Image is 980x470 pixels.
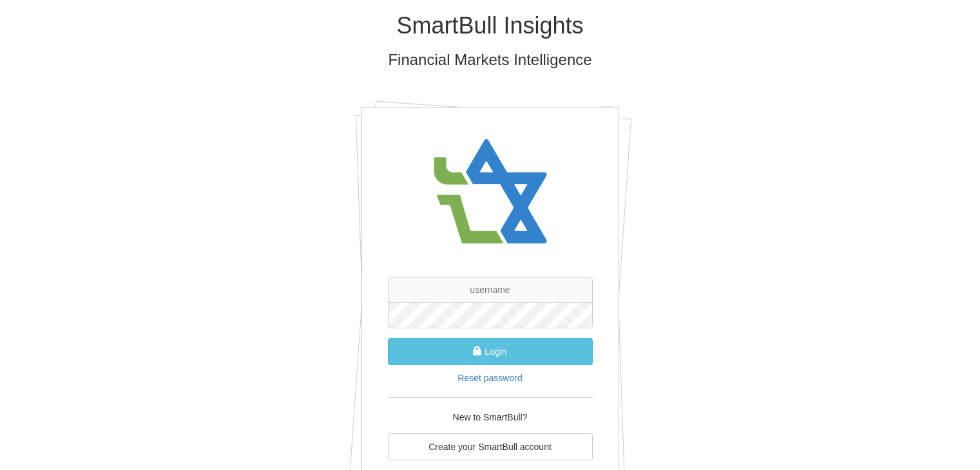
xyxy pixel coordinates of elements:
[113,13,867,39] h1: SmartBull Insights
[388,433,593,460] a: Create your SmartBull account
[113,52,867,68] h3: Financial Markets Intelligence
[388,277,593,303] input: username
[388,338,593,365] button: Login
[453,412,528,422] span: New to SmartBull?
[426,127,555,258] img: avatar
[457,373,522,383] a: Reset password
